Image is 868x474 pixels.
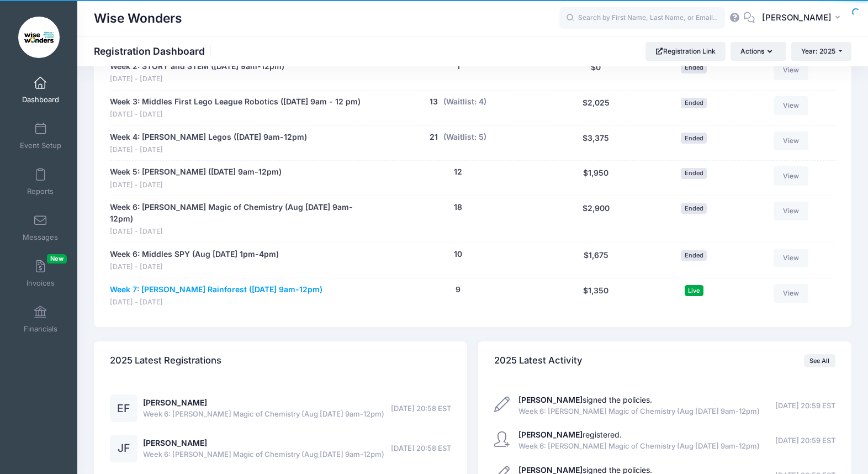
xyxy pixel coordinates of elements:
[791,42,851,61] button: Year: 2025
[681,250,707,261] span: Ended
[18,17,60,58] img: Wise Wonders
[14,300,67,339] a: Financials
[24,324,57,334] span: Financials
[801,47,835,55] span: Year: 2025
[110,166,282,178] a: Week 5: [PERSON_NAME] ([DATE] 9am-12pm)
[545,96,647,120] div: $2,025
[143,438,207,447] a: [PERSON_NAME]
[27,278,55,288] span: Invoices
[518,430,583,439] strong: [PERSON_NAME]
[94,6,182,31] h1: Wise Wonders
[110,404,137,414] a: EF
[804,354,835,367] a: See All
[23,233,58,242] span: Messages
[14,254,67,293] a: InvoicesNew
[110,74,284,85] span: [DATE] - [DATE]
[518,395,652,404] a: [PERSON_NAME]signed the policies.
[774,166,809,185] a: View
[775,435,835,446] span: [DATE] 20:59 EST
[14,71,67,109] a: Dashboard
[110,345,221,377] h4: 2025 Latest Registrations
[14,208,67,247] a: Messages
[774,131,809,150] a: View
[545,249,647,272] div: $1,675
[545,61,647,85] div: $0
[494,345,583,377] h4: 2025 Latest Activity
[110,180,282,191] span: [DATE] - [DATE]
[27,187,54,196] span: Reports
[14,117,67,155] a: Event Setup
[731,42,786,61] button: Actions
[457,61,460,72] button: 1
[755,6,851,31] button: [PERSON_NAME]
[143,449,384,460] span: Week 6: [PERSON_NAME] Magic of Chemistry (Aug [DATE] 9am-12pm)
[774,249,809,267] a: View
[681,203,707,214] span: Ended
[545,131,647,155] div: $3,375
[775,401,835,412] span: [DATE] 20:59 EST
[685,285,703,296] span: Live
[559,7,725,29] input: Search by First Name, Last Name, or Email...
[430,131,438,143] button: 21
[774,61,809,80] a: View
[110,435,137,462] div: JF
[110,297,322,308] span: [DATE] - [DATE]
[14,162,67,201] a: Reports
[391,403,451,414] span: [DATE] 20:58 EST
[454,166,462,178] button: 12
[545,284,647,308] div: $1,350
[545,166,647,190] div: $1,950
[110,262,279,272] span: [DATE] - [DATE]
[454,249,462,260] button: 10
[22,95,59,104] span: Dashboard
[110,145,307,155] span: [DATE] - [DATE]
[110,109,361,120] span: [DATE] - [DATE]
[681,98,707,108] span: Ended
[518,430,622,439] a: [PERSON_NAME]registered.
[143,398,207,407] a: [PERSON_NAME]
[430,96,438,108] button: 13
[518,406,760,417] span: Week 6: [PERSON_NAME] Magic of Chemistry (Aug [DATE] 9am-12pm)
[110,202,366,225] a: Week 6: [PERSON_NAME] Magic of Chemistry (Aug [DATE] 9am-12pm)
[518,441,760,452] span: Week 6: [PERSON_NAME] Magic of Chemistry (Aug [DATE] 9am-12pm)
[774,96,809,115] a: View
[391,443,451,454] span: [DATE] 20:58 EST
[110,131,307,143] a: Week 4: [PERSON_NAME] Legos ([DATE] 9am-12pm)
[94,45,214,57] h1: Registration Dashboard
[774,202,809,220] a: View
[110,394,137,422] div: EF
[645,42,726,61] a: Registration Link
[454,202,462,213] button: 18
[110,227,366,237] span: [DATE] - [DATE]
[774,284,809,303] a: View
[110,249,279,260] a: Week 6: Middles SPY (Aug [DATE] 1pm-4pm)
[518,395,583,404] strong: [PERSON_NAME]
[681,168,707,178] span: Ended
[681,133,707,143] span: Ended
[110,284,322,296] a: Week 7: [PERSON_NAME] Rainforest ([DATE] 9am-12pm)
[545,202,647,237] div: $2,900
[143,409,384,420] span: Week 6: [PERSON_NAME] Magic of Chemistry (Aug [DATE] 9am-12pm)
[762,12,832,24] span: [PERSON_NAME]
[110,444,137,454] a: JF
[47,254,67,264] span: New
[110,61,284,72] a: Week 2: STORY and STEM ([DATE] 9am-12pm)
[456,284,461,296] button: 9
[110,96,361,108] a: Week 3: Middles First Lego League Robotics ([DATE] 9am - 12 pm)
[681,62,707,73] span: Ended
[443,131,486,143] button: (Waitlist: 5)
[443,96,486,108] button: (Waitlist: 4)
[20,141,61,150] span: Event Setup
